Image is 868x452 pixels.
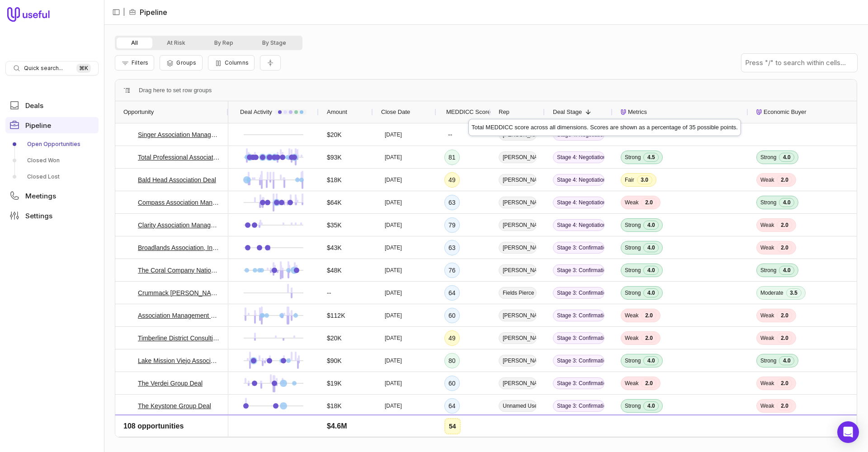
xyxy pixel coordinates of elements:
[444,330,460,346] div: 49
[385,199,402,206] time: [DATE]
[625,425,634,432] span: Fair
[385,176,402,184] time: [DATE]
[625,380,638,387] span: Weak
[327,174,342,185] span: $18K
[5,169,99,184] a: Closed Lost
[643,221,659,230] span: 4.0
[553,129,604,141] span: Stage 4: Negotiation
[499,423,537,434] span: [PERSON_NAME]
[327,423,342,434] span: $33K
[139,85,212,96] span: Drag here to set row groups
[777,311,792,320] span: 2.0
[248,38,301,48] button: By Stage
[621,101,740,123] div: Metrics
[327,355,342,366] span: $90K
[327,287,331,298] span: --
[260,55,281,71] button: Collapse all rows
[327,129,342,140] span: $20K
[123,7,125,18] span: |
[444,398,460,414] div: 64
[5,137,99,184] div: Pipeline submenu
[327,107,347,118] span: Amount
[553,310,604,321] span: Stage 3: Confirmation
[117,38,152,48] button: All
[553,377,604,389] span: Stage 3: Confirmation
[553,287,604,299] span: Stage 3: Confirmation
[327,265,342,276] span: $48K
[641,334,656,343] span: 2.0
[132,59,148,66] span: Filters
[760,334,774,342] span: Weak
[25,193,56,199] span: Meetings
[625,334,638,342] span: Weak
[643,288,659,297] span: 4.0
[381,107,410,118] span: Close Date
[138,400,211,411] a: The Keystone Group Deal
[138,152,220,163] a: Total Professional Association Management - New Deal
[499,129,537,141] span: [PERSON_NAME]
[760,244,774,251] span: Weak
[625,289,641,297] span: Strong
[5,153,99,168] a: Closed Won
[760,199,776,206] span: Strong
[837,421,859,443] div: Open Intercom Messenger
[76,64,91,73] kbd: ⌘ K
[385,154,402,161] time: [DATE]
[5,117,99,133] a: Pipeline
[327,220,342,231] span: $35K
[109,5,123,19] button: Collapse sidebar
[625,244,641,251] span: Strong
[779,356,794,365] span: 4.0
[444,285,460,301] div: 64
[385,380,402,387] time: [DATE]
[643,401,659,410] span: 4.0
[553,332,604,344] span: Stage 3: Confirmation
[444,172,460,188] div: 49
[327,333,342,344] span: $20K
[643,243,659,252] span: 4.0
[138,197,220,208] a: Compass Association Management Deal
[499,219,537,231] span: [PERSON_NAME]
[553,423,604,434] span: Stage 3: Confirmation
[760,380,774,387] span: Weak
[327,152,342,163] span: $93K
[625,154,641,161] span: Strong
[499,107,509,118] span: Rep
[499,400,537,412] span: Unnamed User
[385,334,402,342] time: [DATE]
[200,38,248,48] button: By Rep
[25,102,43,109] span: Deals
[5,97,99,113] a: Deals
[760,312,774,319] span: Weak
[138,355,220,366] a: Lake Mission Viejo Association Deal
[176,59,196,66] span: Groups
[499,287,537,299] span: Fields Pierce
[123,107,154,118] span: Opportunity
[5,207,99,224] a: Settings
[385,312,402,319] time: [DATE]
[499,332,537,344] span: [PERSON_NAME]
[641,311,656,320] span: 2.0
[444,150,460,165] div: 81
[138,333,220,344] a: Timberline District Consulting - New Deal
[553,355,604,367] span: Stage 3: Confirmation
[760,221,774,229] span: Weak
[208,55,255,71] button: Columns
[444,308,460,323] div: 60
[637,424,652,433] span: 3.0
[385,357,402,364] time: [DATE]
[327,378,342,389] span: $19K
[553,197,604,208] span: Stage 4: Negotiation
[641,379,656,388] span: 2.0
[625,221,641,229] span: Strong
[115,55,154,71] button: Filter Pipeline
[553,151,604,163] span: Stage 4: Negotiation
[138,310,220,321] a: Association Management Group, Inc. Deal
[777,175,792,184] span: 2.0
[777,379,792,388] span: 2.0
[553,107,582,118] span: Deal Stage
[327,400,342,411] span: $18K
[444,217,460,233] div: 79
[444,421,460,436] div: 66
[385,131,402,138] time: [DATE]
